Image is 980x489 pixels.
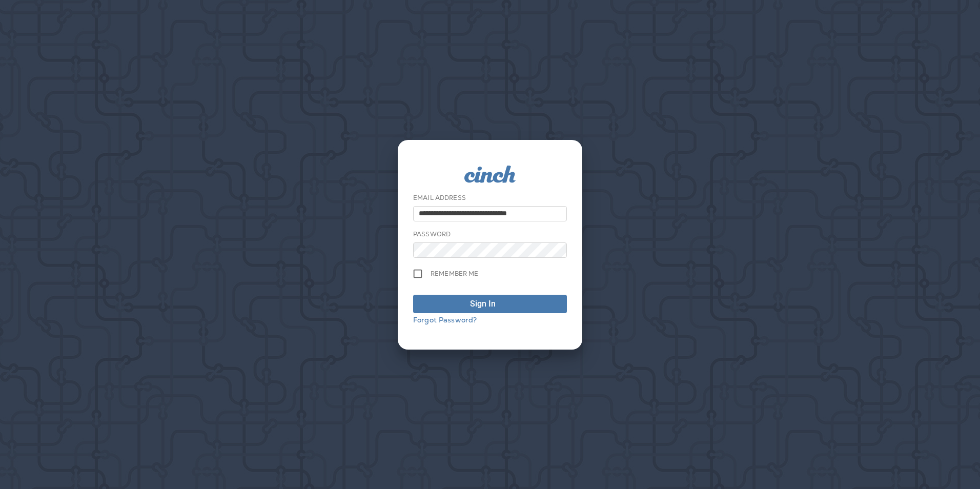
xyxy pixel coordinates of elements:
[413,295,567,313] button: Sign In
[431,270,479,278] span: Remember me
[470,298,496,310] div: Sign In
[413,315,477,324] a: Forgot Password?
[413,194,466,202] label: Email Address
[413,230,451,238] label: Password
